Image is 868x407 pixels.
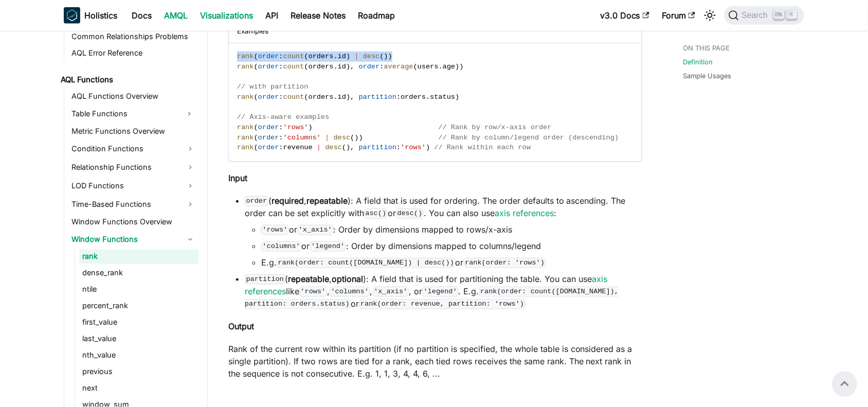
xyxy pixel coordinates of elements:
[355,52,359,60] span: |
[68,105,180,122] a: Table Functions
[68,46,198,60] a: AQL Error Reference
[380,63,384,70] span: :
[396,93,401,101] span: :
[254,134,258,141] span: (
[355,134,359,141] span: )
[68,196,198,213] a: Time-Based Functions
[359,63,380,70] span: order
[334,134,351,141] span: desc
[125,7,158,24] a: Docs
[346,63,350,70] span: )
[304,63,309,70] span: (
[739,11,774,20] span: Search
[79,348,198,363] a: nth_value
[439,63,443,70] span: .
[254,144,258,151] span: (
[283,63,304,70] span: count
[594,7,656,24] a: v3.0 Docs
[350,93,354,101] span: ,
[258,123,279,131] span: order
[346,93,350,101] span: )
[68,231,198,247] a: Window Functions
[279,63,283,70] span: :
[656,7,701,24] a: Forum
[384,63,413,70] span: average
[460,63,464,70] span: )
[359,134,363,141] span: )
[359,144,396,151] span: partition
[346,52,350,60] span: )
[359,93,396,101] span: partition
[350,63,354,70] span: ,
[228,173,247,183] strong: Input
[237,83,309,91] span: // with partition
[396,208,424,219] code: desc()
[68,29,198,44] a: Common Relationships Problems
[683,71,732,81] a: Sample Usages
[352,7,401,24] a: Roadmap
[261,223,642,236] li: or : Order by dimensions mapped to rows/x-axis
[418,63,439,70] span: users
[299,287,327,297] code: 'rows'
[228,343,642,380] p: Rank of the current row within its partition (if no partition is specified, the whole table is co...
[237,134,254,141] span: rank
[288,274,330,284] strong: repeatable
[79,282,198,297] a: ntile
[261,241,302,252] code: 'columns'
[325,144,342,151] span: desc
[79,315,198,330] a: first_value
[79,299,198,313] a: percent_rank
[180,105,198,122] button: Expand sidebar category 'Table Functions'
[338,93,346,101] span: id
[84,9,117,22] b: Holistics
[261,225,289,235] code: 'rows'
[68,215,198,229] a: Window Functions Overview
[79,365,198,379] a: previous
[309,52,334,60] span: orders
[342,144,346,151] span: (
[237,113,329,121] span: // Axis-aware examples
[64,7,80,24] img: Holistics
[388,52,392,60] span: )
[158,7,194,24] a: AMQL
[350,134,354,141] span: (
[245,196,268,206] code: order
[279,144,283,151] span: :
[455,93,459,101] span: )
[272,196,304,206] strong: required
[426,93,430,101] span: .
[254,123,258,131] span: (
[455,63,459,70] span: )
[283,123,309,131] span: 'rows'
[297,225,333,235] code: 'x_axis'
[258,144,279,151] span: order
[79,381,198,396] a: next
[330,287,370,297] code: 'columns'
[338,52,346,60] span: id
[64,7,117,24] a: HolisticsHolistics
[283,93,304,101] span: count
[787,10,797,20] kbd: K
[229,20,642,43] div: Examples
[338,63,346,70] span: id
[279,93,283,101] span: :
[683,57,713,67] a: Definition
[334,93,338,101] span: .
[439,134,619,141] span: // Rank by column/legend order (descending)
[364,208,388,219] code: asc()
[228,321,254,331] strong: Output
[79,266,198,280] a: dense_rank
[317,144,321,151] span: |
[396,144,401,151] span: :
[439,123,552,131] span: // Rank by row/x-axis order
[283,134,321,141] span: 'columns'
[68,159,198,175] a: Relationship Functions
[332,274,364,284] strong: optional
[304,52,309,60] span: (
[254,93,258,101] span: (
[306,196,348,206] strong: repeatable
[435,144,531,151] span: // Rank within each row
[373,287,409,297] code: 'x_axis'
[346,144,350,151] span: )
[363,52,380,60] span: desc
